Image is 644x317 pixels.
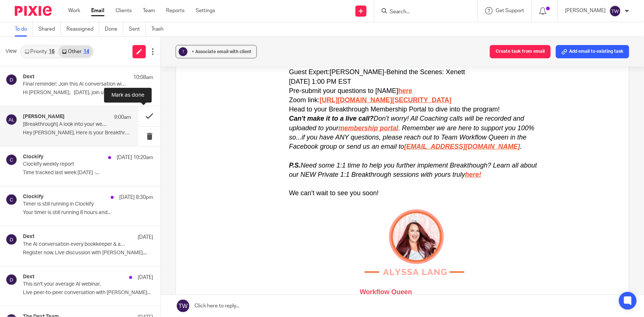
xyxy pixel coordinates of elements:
[23,170,153,176] p: Time tracked last week [DATE] -...
[187,250,201,257] a: here
[151,22,169,37] a: Trash
[78,129,120,136] u: Regular Calls
[113,82,245,90] a: [URL][DOMAIN_NAME][SECURITY_DATA]
[556,45,629,58] button: Add email to existing task
[15,6,52,16] img: Pixie
[78,147,329,156] p: [DATE] 12:00 PM EST
[6,154,17,166] img: svg%3E
[23,290,153,296] p: Live peer-to-peer conversation with [PERSON_NAME]...
[78,185,126,192] strong: Coworking Call
[78,101,163,108] span: ☎️
[114,114,131,121] p: 9:00am
[111,203,243,211] a: [URL][DOMAIN_NAME][SECURITY_DATA]
[176,45,257,58] button: ? + Associate email with client
[78,193,329,212] p: [DATE] 12:00 PM EST
[23,241,127,248] p: The AI conversation every bookkeeper & accountant should join 💡
[118,231,173,238] span: [PERSON_NAME]
[78,157,155,164] span: Pre-submit your questions
[179,47,187,56] div: ?
[49,49,55,54] div: 16
[78,268,329,277] p: Head to your Breakthrough Membership Portal to dive into the program!
[6,194,17,206] img: svg%3E
[6,74,17,86] img: svg%3E
[23,194,44,200] h4: Clockify
[90,27,145,34] strong: [PERSON_NAME]
[23,250,153,256] p: Register now. Live discussion with [PERSON_NAME],...
[23,274,34,280] h4: Dext
[23,114,65,120] h4: [PERSON_NAME]
[389,9,455,15] input: Search
[109,259,240,266] a: [URL][DOMAIN_NAME][SECURITY_DATA]
[133,74,153,81] p: 10:08am
[38,22,61,37] a: Shared
[155,157,171,164] a: here.
[86,101,163,108] strong: Calls for the week ahead
[129,22,146,37] a: Sent
[78,138,126,145] strong: Coaching Calls
[78,64,299,80] span: [PERSON_NAME] with My Virtual Bookkeeper will be a guest expert to talk about
[78,278,313,294] span: Don't worry! All Coaching calls will be recorded and uploaded to your
[23,121,110,128] p: [Breakthrough] A look into your week ahead 🧡
[66,22,99,37] a: Reassigned
[166,7,185,14] a: Reports
[496,8,524,13] span: Get Support
[127,287,187,294] u: membership portal
[23,210,153,216] p: Your timer is still running 8 hours and...
[78,287,323,313] span: . Remember we are here to support you 100% so...if you have ANY questions, please reach out to Te...
[143,7,155,14] a: Team
[78,258,329,268] p: Zoom link:
[138,274,153,281] p: [DATE]
[23,81,127,87] p: Final reminder: Join this AI conversation with your peers
[6,274,17,286] img: svg%3E
[15,22,33,37] a: To do
[192,49,251,54] span: + Associate email with client
[83,49,89,54] div: 14
[6,234,17,245] img: svg%3E
[113,166,245,173] a: [URL][DOMAIN_NAME][SECURITY_DATA]
[193,306,309,313] a: [EMAIL_ADDRESS][DOMAIN_NAME]
[21,46,58,58] a: Priority16
[78,249,329,258] p: Pre-submit your questions to [NAME]
[78,82,111,90] strong: Zoom link:
[138,234,153,241] p: [DATE]
[117,154,153,161] p: [DATE] 10:20am
[490,45,551,58] button: Create task from email
[6,114,17,125] img: svg%3E
[78,241,140,248] span: [DATE] 1:00 PM EST
[116,7,132,14] a: Clients
[91,7,104,14] a: Email
[105,22,123,37] a: Done
[68,7,80,14] a: Work
[178,73,245,80] span: - [DATE] 1:00 PM EST
[23,90,153,96] p: Hi [PERSON_NAME], [DATE], join us for a...
[23,154,44,160] h4: Clockify
[78,203,111,211] strong: Zoom link:
[23,161,127,168] p: Clockify weekly report
[565,7,606,14] p: [PERSON_NAME]
[78,230,329,240] p: Guest Expert: -
[119,194,153,201] p: [DATE] 8:30pm
[78,55,266,62] u: Upcoming Guest Expert Live Sessions for the Month Ahead
[78,36,257,43] span: Here is your Breakthrough Call schedule for the week ahead!
[23,234,34,240] h4: Dext
[23,130,131,136] p: Hey [PERSON_NAME], Here is your Breakthrough Call...
[78,110,203,118] span: *Check out the full Breakthrough Schedule
[203,110,217,118] u: here
[78,278,162,285] strong: Can't make it to a live call?
[58,46,93,58] a: Other14
[309,306,311,313] span: .
[609,5,621,17] img: svg%3E
[23,74,34,80] h4: Dext
[23,281,127,287] p: This isn't your average AI webinar.
[23,201,127,207] p: Timer is still running in Clockify
[6,48,17,55] span: View
[78,27,147,34] span: Hey ,
[78,222,137,229] u: Guest Expert Calls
